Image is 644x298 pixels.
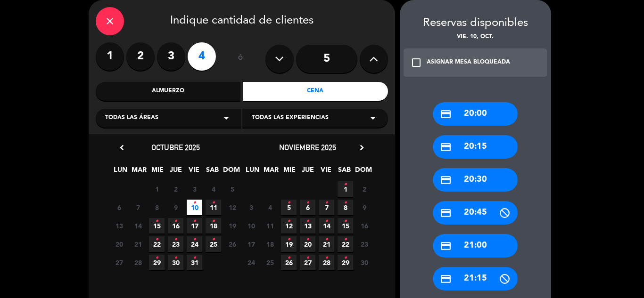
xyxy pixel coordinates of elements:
[243,200,259,215] span: 3
[325,195,328,210] i: •
[168,164,183,180] span: JUE
[433,267,518,290] div: 21:15
[212,214,215,229] i: •
[188,42,216,71] label: 4
[356,236,372,252] span: 23
[440,207,452,219] i: credit_card
[411,57,422,68] i: check_box_outline_blank
[193,250,196,266] i: •
[300,218,315,234] span: 13
[433,135,518,159] div: 20:15
[225,42,256,75] div: ó
[400,14,551,32] div: Reservas disponibles
[300,255,315,270] span: 27
[281,164,297,180] span: MIE
[151,143,200,152] span: octubre 2025
[306,195,309,210] i: •
[224,218,240,234] span: 19
[223,164,239,180] span: DOM
[117,143,127,153] i: chevron_left
[130,236,146,252] span: 21
[356,181,372,197] span: 2
[440,108,452,120] i: credit_card
[224,181,240,197] span: 5
[356,200,372,215] span: 9
[113,164,128,180] span: LUN
[338,255,353,270] span: 29
[155,232,158,247] i: •
[281,236,297,252] span: 19
[111,218,127,234] span: 13
[337,164,352,180] span: SAB
[212,232,215,247] i: •
[433,234,518,258] div: 21:00
[111,236,127,252] span: 20
[221,113,232,124] i: arrow_drop_down
[104,16,116,27] i: close
[157,42,185,71] label: 3
[187,255,202,270] span: 31
[96,7,388,35] div: Indique cantidad de clientes
[287,232,290,247] i: •
[262,236,278,252] span: 18
[105,113,158,123] span: Todas las áreas
[149,255,165,270] span: 29
[319,255,334,270] span: 28
[338,181,353,197] span: 1
[355,164,371,180] span: DOM
[262,200,278,215] span: 4
[130,255,146,270] span: 28
[187,200,202,215] span: 10
[186,164,202,180] span: VIE
[287,195,290,210] i: •
[243,82,388,101] div: Cena
[433,168,518,192] div: 20:30
[319,236,334,252] span: 21
[338,236,353,252] span: 22
[344,232,347,247] i: •
[319,200,334,215] span: 7
[300,236,315,252] span: 20
[155,250,158,266] i: •
[174,232,177,247] i: •
[193,195,196,210] i: •
[155,214,158,229] i: •
[344,195,347,210] i: •
[174,250,177,266] i: •
[440,141,452,153] i: credit_card
[344,177,347,192] i: •
[262,255,278,270] span: 25
[306,250,309,266] i: •
[300,164,315,180] span: JUE
[433,201,518,225] div: 20:45
[306,214,309,229] i: •
[206,181,221,197] span: 4
[149,200,165,215] span: 8
[130,218,146,234] span: 14
[243,255,259,270] span: 24
[325,250,328,266] i: •
[224,200,240,215] span: 12
[281,218,297,234] span: 12
[206,218,221,234] span: 18
[427,58,510,67] div: ASIGNAR MESA BLOQUEADA
[193,214,196,229] i: •
[206,236,221,252] span: 25
[168,255,183,270] span: 30
[319,218,334,234] span: 14
[287,214,290,229] i: •
[306,232,309,247] i: •
[440,240,452,252] i: credit_card
[281,255,297,270] span: 26
[263,164,279,180] span: MAR
[262,218,278,234] span: 11
[168,218,183,234] span: 16
[279,143,336,152] span: noviembre 2025
[281,200,297,215] span: 5
[168,181,183,197] span: 2
[168,200,183,215] span: 9
[187,218,202,234] span: 17
[400,32,551,42] div: vie. 10, oct.
[174,214,177,229] i: •
[325,232,328,247] i: •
